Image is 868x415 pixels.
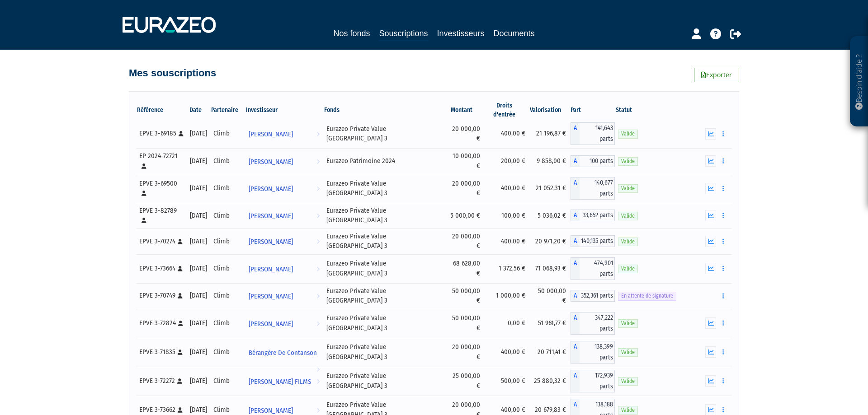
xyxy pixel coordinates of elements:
[190,291,207,300] div: [DATE]
[445,254,485,283] td: 68 628,00 €
[571,290,580,302] span: A
[571,122,615,145] div: A - Eurazeo Private Value Europe 3
[580,341,615,364] span: 138,399 parts
[316,181,320,197] i: Voir l'investisseur
[210,283,245,309] td: Climb
[210,203,245,228] td: Climb
[245,260,323,278] a: [PERSON_NAME]
[485,338,530,367] td: 400,00 €
[178,266,183,271] i: [Français] Personne physique
[326,371,442,391] div: Eurazeo Private Value [GEOGRAPHIC_DATA] 3
[445,119,485,148] td: 20 000,00 €
[316,288,320,305] i: Voir l'investisseur
[316,373,320,390] i: Voir l'investisseur
[316,126,320,143] i: Voir l'investisseur
[123,17,216,33] img: 1732889491-logotype_eurazeo_blanc_rvb.png
[178,239,183,244] i: [Français] Personne physique
[571,370,580,392] span: A
[187,101,210,119] th: Date
[571,155,580,167] span: A
[129,68,216,79] h4: Mes souscriptions
[249,154,293,170] span: [PERSON_NAME]
[485,174,530,203] td: 400,00 €
[571,341,615,364] div: A - Eurazeo Private Value Europe 3
[139,376,184,386] div: EPVE 3-72272
[326,342,442,362] div: Eurazeo Private Value [GEOGRAPHIC_DATA] 3
[618,348,638,357] span: Valide
[580,122,615,145] span: 141,643 parts
[177,378,182,384] i: [Français] Personne physique
[445,203,485,228] td: 5 000,00 €
[580,235,615,247] span: 140,135 parts
[210,228,245,254] td: Climb
[445,101,485,119] th: Montant
[571,122,580,145] span: A
[445,367,485,396] td: 25 000,00 €
[210,148,245,174] td: Climb
[190,376,207,386] div: [DATE]
[580,257,615,280] span: 474,901 parts
[530,309,571,338] td: 51 961,77 €
[694,68,739,82] a: Exporter
[249,233,293,250] span: [PERSON_NAME]
[326,124,442,144] div: Eurazeo Private Value [GEOGRAPHIC_DATA] 3
[179,131,184,136] i: [Français] Personne physique
[571,312,615,335] div: A - Eurazeo Private Value Europe 3
[249,181,293,197] span: [PERSON_NAME]
[571,101,615,119] th: Part
[571,155,615,167] div: A - Eurazeo Patrimoine 2024
[485,367,530,396] td: 500,00 €
[178,407,183,413] i: [Français] Personne physique
[326,259,442,278] div: Eurazeo Private Value [GEOGRAPHIC_DATA] 3
[445,283,485,309] td: 50 000,00 €
[142,163,146,169] i: [Français] Personne physique
[530,203,571,228] td: 5 036,02 €
[139,179,184,198] div: EPVE 3-69500
[139,151,184,171] div: EP 2024-72721
[245,232,323,250] a: [PERSON_NAME]
[580,177,615,200] span: 140,677 parts
[618,265,638,273] span: Valide
[316,154,320,170] i: Voir l'investisseur
[494,27,535,40] a: Documents
[530,228,571,254] td: 20 971,20 €
[178,350,183,355] i: [Français] Personne physique
[190,211,207,220] div: [DATE]
[245,179,323,197] a: [PERSON_NAME]
[580,370,615,392] span: 172,939 parts
[530,367,571,396] td: 25 880,32 €
[190,318,207,328] div: [DATE]
[210,309,245,338] td: Climb
[854,41,864,122] p: Besoin d'aide ?
[316,316,320,332] i: Voir l'investisseur
[190,129,207,138] div: [DATE]
[580,312,615,335] span: 347,222 parts
[249,126,293,143] span: [PERSON_NAME]
[445,338,485,367] td: 20 000,00 €
[618,319,638,328] span: Valide
[530,338,571,367] td: 20 711,41 €
[245,101,323,119] th: Investisseur
[190,156,207,166] div: [DATE]
[142,191,146,196] i: [Français] Personne physique
[618,238,638,246] span: Valide
[571,210,615,221] div: A - Eurazeo Private Value Europe 3
[316,233,320,250] i: Voir l'investisseur
[530,254,571,283] td: 71 068,93 €
[485,101,530,119] th: Droits d'entrée
[530,148,571,174] td: 9 858,00 €
[571,257,615,280] div: A - Eurazeo Private Value Europe 3
[618,184,638,193] span: Valide
[139,237,184,246] div: EPVE 3-70274
[580,210,615,221] span: 33,652 parts
[333,27,370,40] a: Nos fonds
[571,177,580,200] span: A
[580,290,615,302] span: 352,361 parts
[245,372,323,390] a: [PERSON_NAME] FILMS
[326,156,442,166] div: Eurazeo Patrimoine 2024
[210,101,245,119] th: Partenaire
[139,264,184,273] div: EPVE 3-73664
[245,287,323,305] a: [PERSON_NAME]
[316,361,320,378] i: Voir l'investisseur
[326,313,442,333] div: Eurazeo Private Value [GEOGRAPHIC_DATA] 3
